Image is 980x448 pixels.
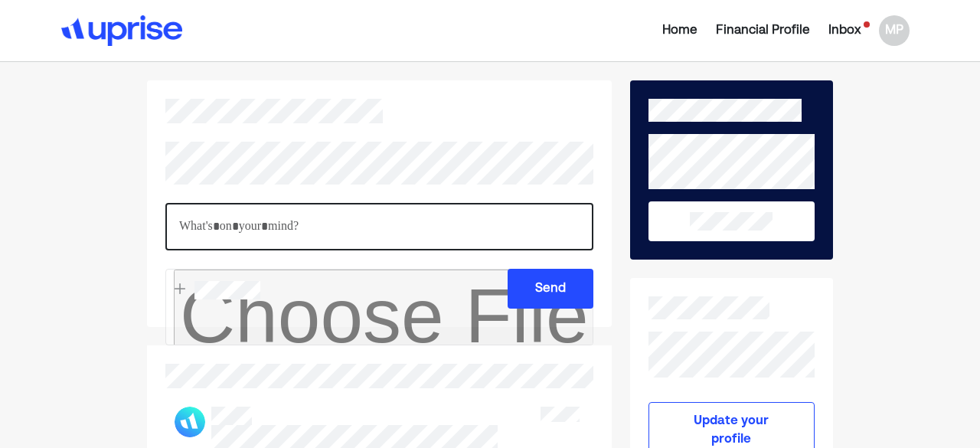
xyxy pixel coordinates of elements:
[716,21,810,40] div: Financial Profile
[828,21,861,40] div: Inbox
[879,15,910,46] div: MP
[508,269,593,309] button: Send
[662,21,697,40] div: Home
[165,203,593,250] div: Rich Text Editor. Editing area: main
